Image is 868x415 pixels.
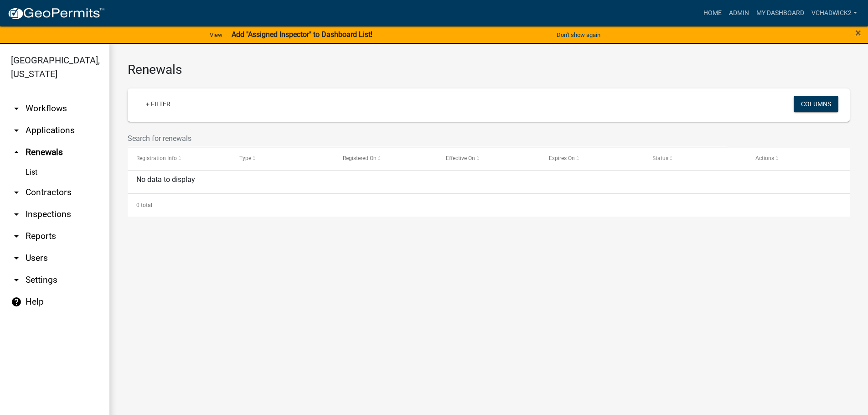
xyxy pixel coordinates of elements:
[437,148,540,170] datatable-header-cell: Effective On
[128,171,850,193] div: No data to display
[232,30,372,39] strong: Add "Assigned Inspector" to Dashboard List!
[446,155,475,161] span: Effective On
[11,125,22,136] i: arrow_drop_down
[239,155,251,161] span: Type
[808,5,861,22] a: VChadwick2
[753,5,808,22] a: My Dashboard
[11,103,22,114] i: arrow_drop_down
[11,275,22,285] i: arrow_drop_down
[128,148,231,170] datatable-header-cell: Registration Info
[794,96,838,112] button: Columns
[334,148,437,170] datatable-header-cell: Registered On
[652,155,668,161] span: Status
[231,148,334,170] datatable-header-cell: Type
[11,231,22,242] i: arrow_drop_down
[700,5,725,22] a: Home
[206,27,226,42] a: View
[128,129,727,148] input: Search for renewals
[725,5,753,22] a: Admin
[549,155,575,161] span: Expires On
[136,155,177,161] span: Registration Info
[139,96,178,112] a: + Filter
[343,155,377,161] span: Registered On
[747,148,850,170] datatable-header-cell: Actions
[11,209,22,220] i: arrow_drop_down
[11,187,22,198] i: arrow_drop_down
[643,148,746,170] datatable-header-cell: Status
[11,296,22,307] i: help
[540,148,643,170] datatable-header-cell: Expires On
[128,62,850,78] h3: Renewals
[855,26,861,39] span: ×
[11,253,22,264] i: arrow_drop_down
[855,27,861,38] button: Close
[11,147,22,158] i: arrow_drop_up
[553,27,604,42] button: Don't show again
[755,155,774,161] span: Actions
[128,194,850,217] div: 0 total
